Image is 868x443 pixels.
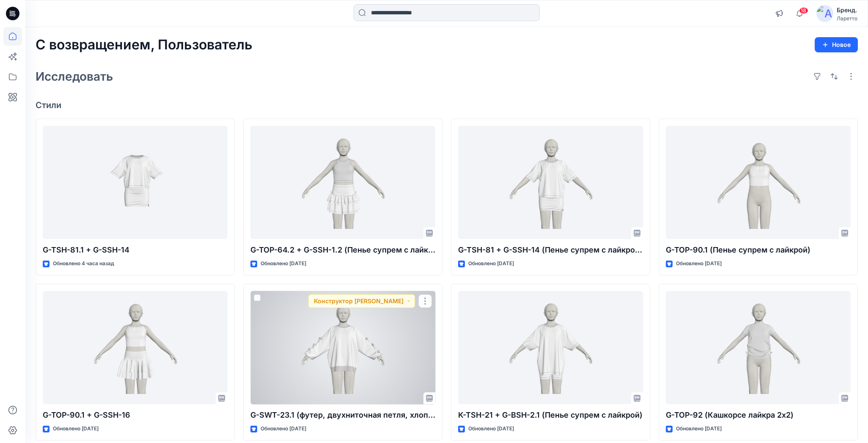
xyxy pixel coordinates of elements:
[53,260,114,266] ya-tr-span: Обновлено 4 часа назад
[816,5,833,22] img: аватар
[36,69,113,84] ya-tr-span: Исследовать
[250,126,435,239] a: G-TOP-64.2 + G-SSH-1.2 (Пенье супрем с лайкрой + Кашкорсе 2*2)
[458,410,643,419] ya-tr-span: K-TSH-21 + G-BSH-2.1 (Пенье супрем с лайкрой)
[666,291,851,405] a: G-TOP-92 (Кашкорсе лайкра 2х2)
[250,291,435,405] a: G-SWT-23.1 (футер, двухниточная петля, хлопок 92 %, эластан 8 %)
[666,245,810,254] ya-tr-span: G-TOP-90.1 (Пенье супрем с лайкрой)
[837,15,857,22] ya-tr-span: Ларетто
[43,409,228,421] p: G-TOP-90.1 + G-SSH-16
[837,6,857,14] ya-tr-span: Бренд.
[815,37,858,52] button: Новое
[36,36,253,53] ya-tr-span: С возвращением, Пользователь
[261,260,306,266] ya-tr-span: Обновлено [DATE]
[676,424,722,433] p: Обновлено [DATE]
[468,424,514,433] p: Обновлено [DATE]
[250,409,435,421] p: G-SWT-23.1 (футер, двухниточная петля, хлопок 92 %, эластан 8 %)
[261,424,306,433] p: Обновлено [DATE]
[43,126,228,239] a: G-TSH-81.1 + G-SSH-14
[799,7,808,14] span: 18
[43,291,228,405] a: G-TOP-90.1 + G-SSH-16
[468,259,514,268] p: Обновлено [DATE]
[666,410,794,419] ya-tr-span: G-TOP-92 (Кашкорсе лайкра 2х2)
[43,244,228,256] p: G-TSH-81.1 + G-SSH-14
[53,425,99,432] ya-tr-span: Обновлено [DATE]
[250,244,435,256] p: G-TOP-64.2 + G-SSH-1.2 (Пенье супрем с лайкрой + Кашкорсе 2*2)
[458,291,643,405] a: K-TSH-21 + G-BSH-2.1 (Пенье супрем с лайкрой)
[458,245,685,254] ya-tr-span: G-TSH-81 + G-SSH-14 (Пенье супрем с лайкрой + Бифлекс)
[36,100,61,110] ya-tr-span: Стили
[676,259,722,268] p: Обновлено [DATE]
[458,126,643,239] a: G-TSH-81 + G-SSH-14 (Пенье супрем с лайкрой + Бифлекс)
[666,126,851,239] a: G-TOP-90.1 (Пенье супрем с лайкрой)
